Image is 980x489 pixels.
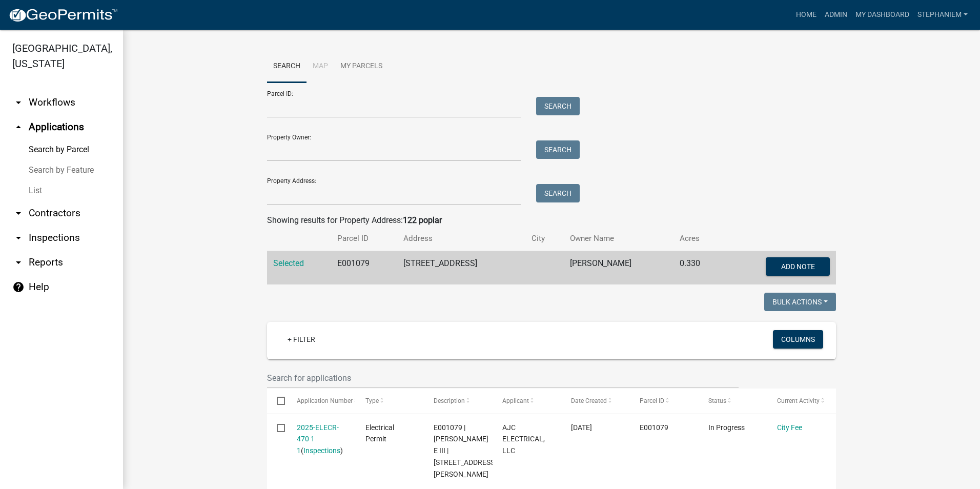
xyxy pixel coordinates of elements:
span: Application Number [297,397,353,404]
th: Address [397,227,525,251]
span: Date Created [571,397,607,404]
datatable-header-cell: Type [355,389,424,413]
a: Inspections [303,446,340,455]
a: 2025-ELECR-470 1 1 [297,423,339,455]
span: Add Note [781,262,814,271]
a: StephanieM [913,5,972,25]
button: Search [536,140,580,159]
i: arrow_drop_up [12,121,25,133]
th: Owner Name [564,227,673,251]
th: Acres [673,227,722,251]
i: arrow_drop_down [12,256,25,269]
a: Admin [821,5,851,25]
datatable-header-cell: Applicant [493,389,561,413]
datatable-header-cell: Description [424,389,493,413]
th: Parcel ID [331,227,397,251]
span: E001079 [640,423,668,432]
strong: 122 poplar [403,215,442,225]
button: Bulk Actions [764,293,836,311]
span: Electrical Permit [365,423,394,443]
a: Search [267,50,307,83]
button: Search [536,184,580,202]
a: Selected [273,258,304,268]
a: My Dashboard [851,5,913,25]
td: 0.330 [673,251,722,285]
button: Columns [773,330,823,349]
span: Applicant [502,397,529,404]
i: help [12,281,25,293]
a: City Fee [777,423,802,432]
td: [PERSON_NAME] [564,251,673,285]
input: Search for applications [267,368,739,389]
span: AJC ELECTRICAL, LLC [502,423,545,455]
datatable-header-cell: Current Activity [767,389,836,413]
div: ( ) [297,422,346,457]
span: In Progress [708,423,745,432]
i: arrow_drop_down [12,232,25,244]
a: My Parcels [334,50,389,83]
i: arrow_drop_down [12,96,25,109]
a: + Filter [279,330,323,349]
td: E001079 [331,251,397,285]
div: Showing results for Property Address: [267,214,836,227]
span: 08/21/2025 [571,423,592,432]
span: Type [365,397,379,404]
datatable-header-cell: Status [699,389,767,413]
span: Current Activity [777,397,820,404]
datatable-header-cell: Parcel ID [630,389,699,413]
span: E001079 | GILLILAND OLIVER E III | 580 ROCKEY CREEK ROAD [434,423,497,478]
datatable-header-cell: Select [267,389,287,413]
i: arrow_drop_down [12,207,25,219]
th: City [525,227,563,251]
button: Add Note [766,257,830,276]
span: Parcel ID [640,397,664,404]
span: Status [708,397,726,404]
button: Search [536,97,580,115]
datatable-header-cell: Application Number [287,389,355,413]
span: Description [434,397,465,404]
td: [STREET_ADDRESS] [397,251,525,285]
a: Home [792,5,821,25]
datatable-header-cell: Date Created [561,389,630,413]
